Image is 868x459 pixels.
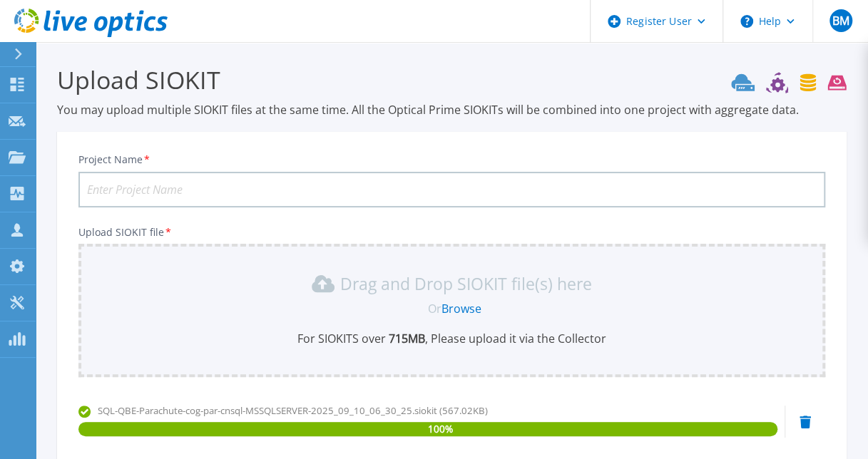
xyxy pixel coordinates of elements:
[428,422,453,436] span: 100 %
[428,301,441,316] span: Or
[57,63,847,96] h3: Upload SIOKIT
[441,301,481,316] a: Browse
[832,15,849,26] span: BM
[78,227,825,238] p: Upload SIOKIT file
[340,277,592,291] p: Drag and Drop SIOKIT file(s) here
[78,172,825,207] input: Enter Project Name
[57,102,847,118] p: You may upload multiple SIOKIT files at the same time. All the Optical Prime SIOKITs will be comb...
[87,331,817,346] p: For SIOKITS over , Please upload it via the Collector
[78,155,151,165] label: Project Name
[87,272,817,346] div: Drag and Drop SIOKIT file(s) here OrBrowseFor SIOKITS over 715MB, Please upload it via the Collector
[386,331,425,346] b: 715 MB
[98,404,488,417] span: SQL-QBE-Parachute-cog-par-cnsql-MSSQLSERVER-2025_09_10_06_30_25.siokit (567.02KB)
